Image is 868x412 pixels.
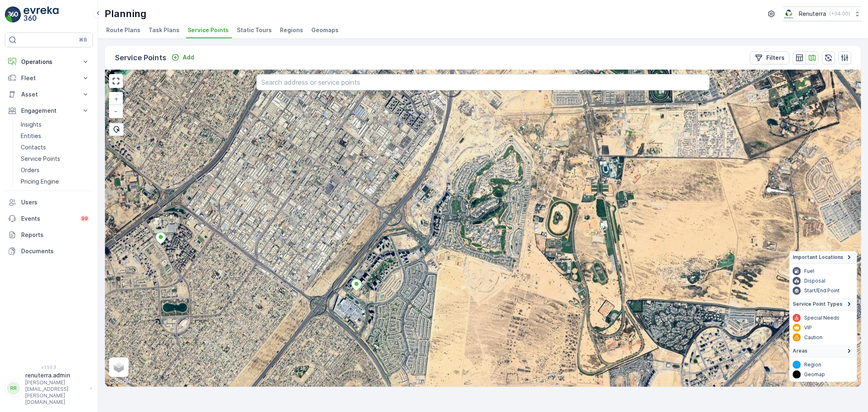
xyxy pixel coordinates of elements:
button: Filters [750,51,789,64]
button: Asset [5,86,93,103]
p: Documents [21,247,90,255]
p: Asset [21,90,77,99]
p: 99 [81,215,88,222]
p: Insights [21,121,42,129]
div: Bulk Select [109,123,124,136]
p: [PERSON_NAME][EMAIL_ADDRESS][PERSON_NAME][DOMAIN_NAME] [25,379,86,405]
p: Renuterra [799,10,826,18]
p: Users [21,198,90,206]
span: Task Plans [149,26,179,34]
span: Service Points [188,26,229,34]
span: Geomaps [311,26,339,34]
p: Add [183,53,194,61]
a: Service Points [17,153,93,164]
button: RRrenuterra.admin[PERSON_NAME][EMAIL_ADDRESS][PERSON_NAME][DOMAIN_NAME] [5,371,93,405]
p: Region [804,362,821,368]
p: Caution [804,334,822,341]
summary: Areas [789,345,857,357]
button: Operations [5,54,93,70]
p: Fuel [804,268,814,274]
p: ⌘B [79,37,87,43]
span: + [114,95,118,102]
div: RR [7,382,20,395]
a: Orders [17,164,93,176]
p: Engagement [21,107,77,115]
p: Reports [21,231,90,239]
img: Google [107,376,134,387]
a: Pricing Engine [17,176,93,187]
summary: Important Locations [789,251,857,264]
img: logo_light-DOdMpM7g.png [24,7,59,23]
p: Start/End Point [804,287,840,294]
a: Zoom In [110,93,122,105]
a: Open this area in Google Maps (opens a new window) [107,376,134,387]
img: Screenshot_2024-07-26_at_13.33.01.png [783,9,796,18]
p: VIP [804,324,812,331]
span: − [114,107,118,114]
input: Search address or service points [256,74,710,90]
a: Insights [17,119,93,130]
p: Pricing Engine [21,178,59,186]
span: Regions [280,26,303,34]
a: Zoom Out [110,105,122,117]
p: Service Points [115,52,166,64]
a: Documents [5,243,93,259]
a: Reports [5,227,93,243]
a: View Fullscreen [110,75,122,87]
p: Planning [105,7,146,20]
summary: Service Point Types [789,298,857,311]
button: Engagement [5,103,93,119]
p: Special Needs [804,315,840,321]
a: Contacts [17,142,93,153]
p: Entities [21,132,41,140]
p: Filters [766,54,785,62]
button: Add [168,53,197,62]
span: Areas [793,348,807,354]
p: Operations [21,58,77,66]
a: Entities [17,130,93,142]
p: Disposal [804,278,825,284]
p: ( +04:00 ) [829,11,850,17]
span: Route Plans [106,26,140,34]
p: Fleet [21,74,77,82]
span: v 1.50.3 [5,365,93,370]
p: renuterra.admin [25,371,86,379]
img: logo [5,7,21,23]
button: Renuterra(+04:00) [783,7,861,21]
p: Contacts [21,143,46,151]
p: Events [21,215,75,223]
p: Geomap [804,371,825,378]
p: Service Points [21,155,60,163]
a: Layers [110,358,128,376]
p: Orders [21,166,39,174]
button: Fleet [5,70,93,86]
span: Static Tours [237,26,272,34]
a: Events99 [5,210,93,227]
span: Service Point Types [793,301,842,307]
a: Users [5,194,93,210]
span: Important Locations [793,254,843,261]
